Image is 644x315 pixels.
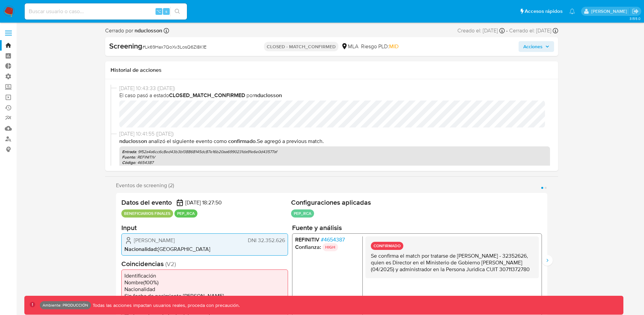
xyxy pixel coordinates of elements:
[43,304,88,307] p: Ambiente: PRODUCCIÓN
[264,42,338,51] p: CLOSED - MATCH_CONFIRMED
[341,43,358,50] div: MLA
[133,27,162,34] b: nduclosson
[122,149,547,154] p: : 9f52a4a6cc6c8ed43b3bf38868145dc87e16b20aa6990231da91e6e0d43577af
[105,27,162,34] span: Cerrado por
[170,7,184,16] button: search-icon
[142,44,207,50] span: # Lk69Hax7QoXv3LosQ6Zl8K1E
[389,42,399,50] span: MID
[457,27,505,34] div: Creado el: [DATE]
[169,91,245,99] b: CLOSED_MATCH_CONFIRMED
[119,130,550,138] span: [DATE] 10:41:55 ([DATE])
[591,8,629,15] p: elkin.mantilla@mercadolibre.com.co
[119,137,147,145] b: nduclosson
[632,8,639,15] a: Salir
[156,8,161,15] span: ⌥
[509,27,558,34] div: Cerrado el: [DATE]
[109,40,142,51] b: Screening
[111,67,553,74] h1: Historial de acciones
[122,160,135,166] b: Código
[119,138,550,145] p: . Se agregó a previous match .
[525,8,563,15] span: Accesos rápidos
[506,27,508,34] span: -
[523,41,543,52] span: Acciones
[228,137,256,145] b: Confirmado
[122,160,547,165] p: : 4654387
[119,85,550,92] span: [DATE] 10:43:33 ([DATE])
[122,154,547,160] p: : REFINITIV
[25,7,187,16] input: Buscar usuario o caso...
[148,137,227,145] span: Analizó el siguiente evento como
[122,165,143,171] b: Comentario
[519,41,554,52] button: Acciones
[165,8,167,15] span: s
[119,92,550,99] span: El caso pasó a estado por
[122,154,135,160] b: Fuente
[122,149,136,155] b: Entrada
[361,43,399,50] span: Riesgo PLD:
[569,8,575,14] a: Notificaciones
[91,302,240,309] p: Todas las acciones impactan usuarios reales, proceda con precaución.
[254,91,282,99] b: nduclosson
